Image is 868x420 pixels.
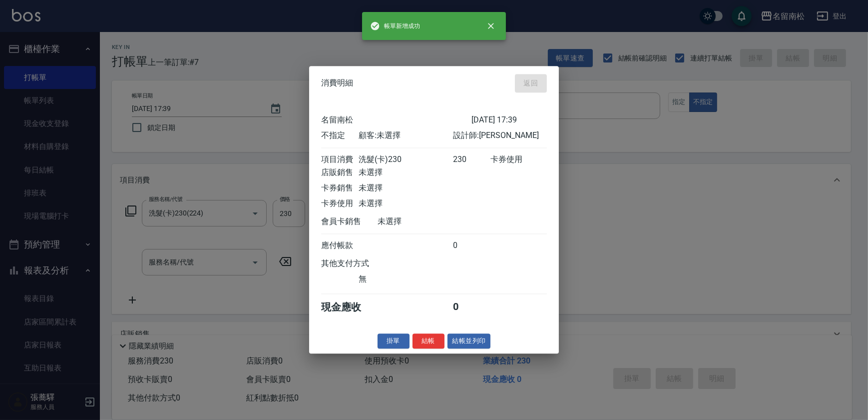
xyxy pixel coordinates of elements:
div: 未選擇 [359,198,452,209]
div: 不指定 [321,130,359,141]
button: 掛單 [378,333,410,349]
div: 設計師: [PERSON_NAME] [453,130,547,141]
span: 消費明細 [321,78,353,88]
button: 結帳並列印 [447,333,491,349]
div: 現金應收 [321,300,378,314]
div: 0 [453,300,490,314]
div: 卡券使用 [321,198,359,209]
div: 230 [453,154,490,165]
div: 洗髮(卡)230 [359,154,452,165]
div: 店販銷售 [321,167,359,178]
div: 名留南松 [321,115,471,125]
div: 會員卡銷售 [321,216,378,227]
button: close [480,15,502,37]
div: 0 [453,240,490,251]
button: 結帳 [413,333,444,349]
div: 未選擇 [359,167,452,178]
div: [DATE] 17:39 [471,115,547,125]
div: 項目消費 [321,154,359,165]
div: 未選擇 [378,216,471,227]
div: 其他支付方式 [321,258,397,269]
div: 未選擇 [359,183,452,193]
div: 卡券使用 [490,154,547,165]
div: 無 [359,274,452,284]
span: 帳單新增成功 [370,21,420,31]
div: 顧客: 未選擇 [359,130,452,141]
div: 應付帳款 [321,240,359,251]
div: 卡券銷售 [321,183,359,193]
